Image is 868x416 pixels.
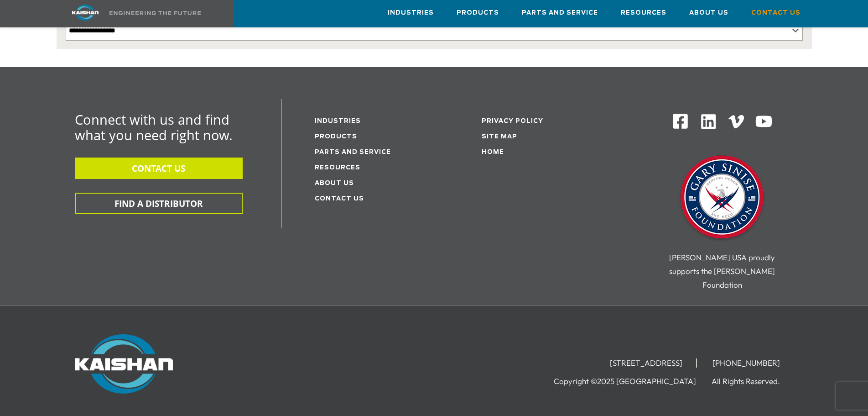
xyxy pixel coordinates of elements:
li: All Rights Reserved. [712,377,794,386]
a: Resources [621,0,666,25]
li: [STREET_ADDRESS] [596,358,697,368]
a: Home [482,149,504,155]
span: [PERSON_NAME] USA proudly supports the [PERSON_NAME] Foundation [669,253,775,290]
a: Parts and service [315,149,391,155]
a: Resources [315,165,360,171]
img: Linkedin [700,113,717,131]
img: Kaishan [75,334,173,394]
a: Industries [388,0,434,25]
span: About Us [689,8,728,18]
span: Industries [388,8,434,18]
button: FIND A DISTRIBUTOR [75,193,243,214]
img: Youtube [755,113,773,131]
a: Privacy Policy [482,118,543,124]
li: [PHONE_NUMBER] [699,358,794,368]
a: Products [457,0,499,25]
span: Products [457,8,499,18]
span: Resources [621,8,666,18]
img: Gary Sinise Foundation [676,153,768,244]
img: Engineering the future [109,11,201,15]
li: Copyright ©2025 [GEOGRAPHIC_DATA] [554,377,710,386]
a: Contact Us [315,196,364,202]
span: Parts and Service [522,8,598,18]
a: Industries [315,118,361,124]
a: About Us [315,180,354,186]
a: Site Map [482,134,517,140]
a: Parts and Service [522,0,598,25]
a: Contact Us [751,0,800,25]
button: CONTACT US [75,158,243,179]
img: Facebook [672,113,689,130]
img: Vimeo [728,115,744,128]
a: Products [315,134,357,140]
img: kaishan logo [51,5,120,21]
a: About Us [689,0,728,25]
span: Connect with us and find what you need right now. [75,111,233,144]
span: Contact Us [751,8,800,18]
